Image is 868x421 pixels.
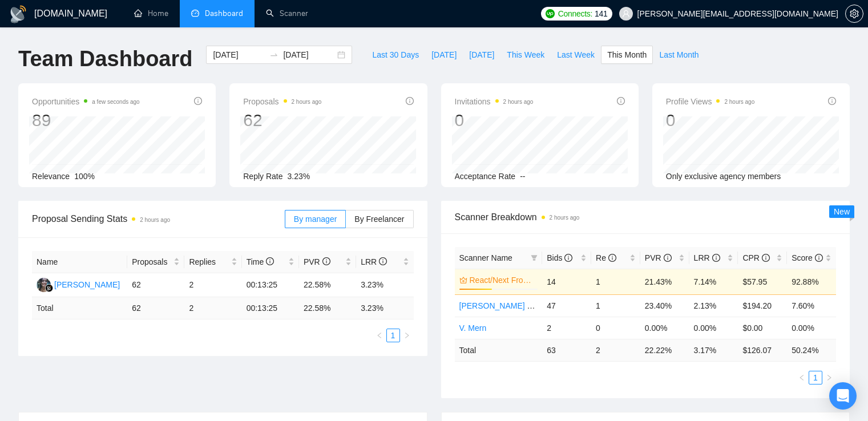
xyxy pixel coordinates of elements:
td: $194.20 [738,294,787,317]
span: info-circle [762,254,770,262]
span: info-circle [712,254,720,262]
td: 62 [127,297,184,319]
span: Scanner Breakdown [455,210,837,224]
span: info-circle [266,257,274,265]
div: 0 [455,110,534,131]
td: 14 [542,269,591,294]
span: info-circle [664,254,672,262]
span: Proposals [132,256,171,268]
span: CPR [742,253,769,262]
td: 2.13% [689,294,738,317]
span: info-circle [828,97,836,105]
li: Next Page [400,329,414,342]
a: V. Mern [459,323,487,333]
button: left [373,329,386,342]
td: 22.58% [299,273,356,297]
time: 2 hours ago [550,214,580,221]
li: Previous Page [373,329,386,342]
span: 100% [74,172,95,181]
td: 00:13:25 [242,297,299,319]
img: RS [37,278,51,292]
td: 23.40% [640,294,689,317]
button: left [795,371,809,384]
button: right [822,371,836,384]
div: Open Intercom Messenger [829,382,857,410]
button: Last Week [551,46,601,64]
td: 2 [184,297,241,319]
td: 3.17 % [689,339,738,361]
time: 2 hours ago [140,217,170,223]
span: Dashboard [205,9,243,18]
span: PVR [304,257,330,266]
span: New [834,207,850,216]
span: Last 30 Days [372,48,419,61]
h1: Team Dashboard [18,46,192,72]
span: Reply Rate [243,172,282,181]
td: 22.58 % [299,297,356,319]
span: user [622,10,630,18]
td: 7.14% [689,269,738,294]
a: RS[PERSON_NAME] [37,280,120,289]
span: Last Week [557,48,595,61]
span: LRR [694,253,720,262]
button: [DATE] [425,46,463,64]
td: 92.88% [787,269,836,294]
td: 0.00% [640,317,689,339]
span: Re [596,253,616,262]
div: 62 [243,110,321,131]
td: 22.22 % [640,339,689,361]
span: This Month [607,48,647,61]
td: $57.95 [738,269,787,294]
span: This Week [507,48,544,61]
span: dashboard [191,9,199,17]
a: searchScanner [266,9,308,18]
span: Only exclusive agency members [666,172,781,181]
span: left [798,374,805,381]
span: swap-right [269,50,278,59]
li: Next Page [822,371,836,384]
span: info-circle [194,97,202,105]
a: setting [845,9,863,18]
a: React/Next Frontend Dev [470,274,536,286]
td: 1 [591,269,640,294]
li: 1 [386,329,400,342]
td: 50.24 % [787,339,836,361]
button: right [400,329,414,342]
td: Total [455,339,543,361]
td: 21.43% [640,269,689,294]
button: This Month [601,46,653,64]
td: 62 [127,273,184,297]
span: Score [792,253,822,262]
span: info-circle [564,254,572,262]
td: $0.00 [738,317,787,339]
time: a few seconds ago [92,99,139,105]
span: 141 [595,7,607,20]
button: This Week [500,46,551,64]
a: homeHome [134,9,168,18]
img: logo [9,5,27,23]
span: info-circle [815,254,823,262]
time: 2 hours ago [503,99,534,105]
span: right [403,332,410,339]
div: 89 [32,110,140,131]
td: 00:13:25 [242,273,299,297]
span: Opportunities [32,95,140,108]
a: 1 [809,371,822,384]
span: info-circle [406,97,414,105]
span: Time [247,257,274,266]
span: Scanner Name [459,253,512,262]
span: filter [528,249,540,266]
a: [PERSON_NAME] Development [459,301,575,310]
span: crown [459,276,467,284]
td: 3.23% [356,273,413,297]
time: 2 hours ago [292,99,322,105]
span: filter [531,254,538,261]
td: 2 [591,339,640,361]
td: 0 [591,317,640,339]
td: 2 [184,273,241,297]
span: info-circle [379,257,387,265]
span: right [826,374,833,381]
span: setting [846,9,863,18]
button: [DATE] [463,46,500,64]
span: info-circle [617,97,625,105]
